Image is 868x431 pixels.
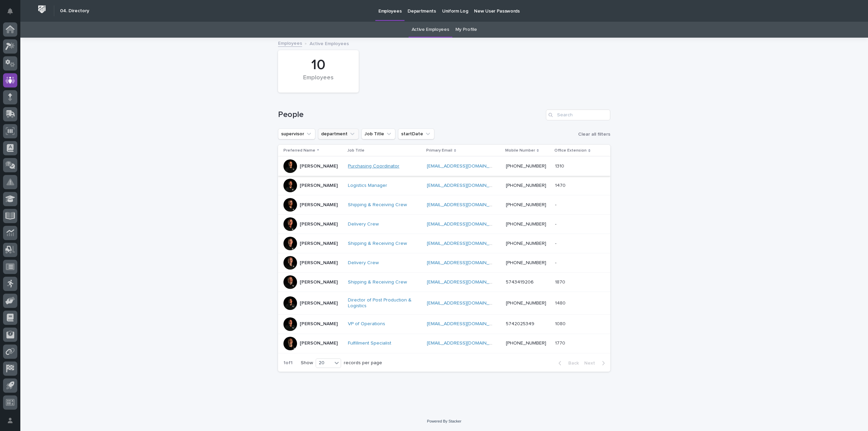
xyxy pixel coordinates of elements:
button: department [318,129,359,139]
tr: [PERSON_NAME]Delivery Crew [EMAIL_ADDRESS][DOMAIN_NAME] [PHONE_NUMBER]-- [278,253,610,273]
a: [PHONE_NUMBER] [506,260,546,265]
tr: [PERSON_NAME]Logistics Manager [EMAIL_ADDRESS][DOMAIN_NAME] [PHONE_NUMBER]14701470 [278,176,610,195]
p: 1080 [555,320,567,327]
p: [PERSON_NAME] [300,241,338,247]
tr: [PERSON_NAME]VP of Operations [EMAIL_ADDRESS][DOMAIN_NAME] 574202534910801080 [278,314,610,334]
span: Back [564,361,579,366]
p: records per page [344,360,382,366]
a: 5743419206 [506,280,534,285]
a: Logistics Manager [348,183,387,189]
span: Next [584,361,599,366]
tr: [PERSON_NAME]Purchasing Coordinator [EMAIL_ADDRESS][DOMAIN_NAME] [PHONE_NUMBER]13101310 [278,157,610,176]
a: [PHONE_NUMBER] [506,222,546,227]
button: Job Title [361,129,395,139]
p: [PERSON_NAME] [300,221,338,227]
p: Job Title [347,147,364,154]
a: Delivery Crew [348,260,379,266]
span: Clear all filters [578,132,610,137]
p: [PERSON_NAME] [300,183,338,189]
button: Next [581,360,610,366]
p: - [555,220,558,227]
p: 1470 [555,181,567,189]
p: - [555,201,558,208]
p: 1480 [555,299,567,306]
a: Shipping & Receiving Crew [348,279,407,285]
button: Clear all filters [575,129,610,139]
a: [EMAIL_ADDRESS][DOMAIN_NAME] [427,260,504,265]
a: [PHONE_NUMBER] [506,164,546,169]
div: 10 [290,57,347,74]
a: [PHONE_NUMBER] [506,301,546,306]
h1: People [278,110,543,120]
p: [PERSON_NAME] [300,163,338,169]
a: Delivery Crew [348,221,379,227]
p: Office Extension [554,147,587,154]
tr: [PERSON_NAME]Fulfillment Specialist [EMAIL_ADDRESS][DOMAIN_NAME] [PHONE_NUMBER]17701770 [278,334,610,353]
p: Preferred Name [283,147,315,154]
a: [PHONE_NUMBER] [506,183,546,188]
tr: [PERSON_NAME]Shipping & Receiving Crew [EMAIL_ADDRESS][DOMAIN_NAME] [PHONE_NUMBER]-- [278,195,610,215]
a: [EMAIL_ADDRESS][DOMAIN_NAME] [427,301,504,306]
button: startDate [398,129,434,139]
p: - [555,259,558,266]
p: [PERSON_NAME] [300,260,338,266]
p: [PERSON_NAME] [300,321,338,327]
p: Mobile Number [505,147,535,154]
a: Shipping & Receiving Crew [348,241,407,247]
p: Show [301,360,313,366]
a: [EMAIL_ADDRESS][DOMAIN_NAME] [427,202,504,207]
a: Shipping & Receiving Crew [348,202,407,208]
a: [EMAIL_ADDRESS][DOMAIN_NAME] [427,341,504,346]
a: My Profile [455,22,477,38]
tr: [PERSON_NAME]Shipping & Receiving Crew [EMAIL_ADDRESS][DOMAIN_NAME] [PHONE_NUMBER]-- [278,234,610,253]
p: [PERSON_NAME] [300,300,338,306]
p: 1310 [555,162,566,169]
tr: [PERSON_NAME]Delivery Crew [EMAIL_ADDRESS][DOMAIN_NAME] [PHONE_NUMBER]-- [278,215,610,234]
p: 1870 [555,278,567,285]
button: Back [553,360,581,366]
button: Notifications [3,4,17,18]
a: [EMAIL_ADDRESS][DOMAIN_NAME] [427,164,504,169]
p: 1770 [555,339,567,346]
a: [PHONE_NUMBER] [506,241,546,246]
img: Workspace Logo [36,3,48,16]
p: 1 of 1 [278,355,298,371]
a: Active Employees [412,22,449,38]
a: [EMAIL_ADDRESS][DOMAIN_NAME] [427,222,504,227]
tr: [PERSON_NAME]Shipping & Receiving Crew [EMAIL_ADDRESS][DOMAIN_NAME] 574341920618701870 [278,273,610,292]
div: Employees [290,74,347,89]
a: [PHONE_NUMBER] [506,341,546,346]
p: - [555,239,558,247]
a: [EMAIL_ADDRESS][DOMAIN_NAME] [427,321,504,326]
h2: 04. Directory [60,8,89,14]
a: Employees [278,39,302,47]
a: [PHONE_NUMBER] [506,202,546,207]
input: Search [546,110,610,120]
a: [EMAIL_ADDRESS][DOMAIN_NAME] [427,241,504,246]
p: Active Employees [310,39,349,47]
div: 20 [316,359,332,367]
p: [PERSON_NAME] [300,202,338,208]
p: [PERSON_NAME] [300,340,338,346]
p: [PERSON_NAME] [300,279,338,285]
div: Notifications [8,8,17,19]
a: Purchasing Coordinator [348,163,399,169]
a: Director of Post Production & Logistics [348,297,416,309]
a: [EMAIL_ADDRESS][DOMAIN_NAME] [427,280,504,285]
a: 5742025349 [506,321,534,326]
tr: [PERSON_NAME]Director of Post Production & Logistics [EMAIL_ADDRESS][DOMAIN_NAME] [PHONE_NUMBER]1... [278,292,610,315]
p: Primary Email [426,147,452,154]
button: supervisor [278,129,315,139]
a: VP of Operations [348,321,385,327]
a: Fulfillment Specialist [348,340,391,346]
a: [EMAIL_ADDRESS][DOMAIN_NAME] [427,183,504,188]
a: Powered By Stacker [427,419,461,423]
